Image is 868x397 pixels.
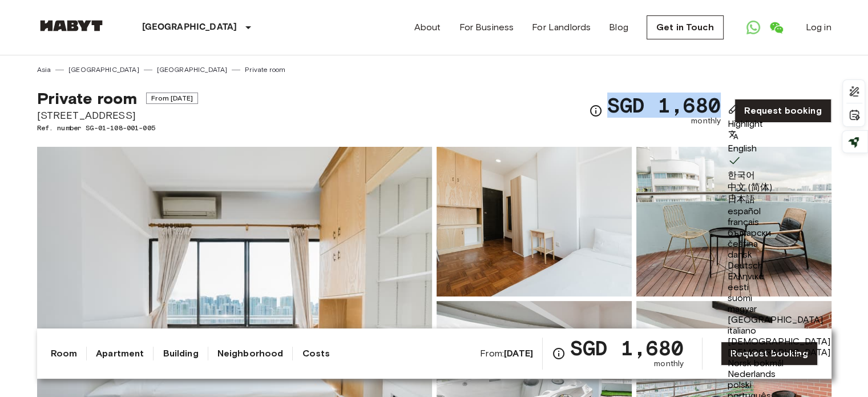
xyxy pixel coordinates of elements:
[647,15,724,39] a: Get in Touch
[68,65,139,75] a: [GEOGRAPHIC_DATA]
[806,21,831,34] a: Log in
[157,65,228,75] a: [GEOGRAPHIC_DATA]
[721,342,817,366] a: Request booking
[51,347,78,360] a: Room
[728,249,868,260] div: dansk
[728,260,868,271] div: Deutsch
[414,21,441,34] a: About
[734,99,831,123] a: Request booking
[728,368,868,379] div: Nederlands
[607,95,721,115] span: SGD 1,680
[728,271,868,282] div: Ελληνικά
[728,182,868,194] div: 中文 (简体)
[728,282,868,292] div: eesti
[37,89,138,108] span: Private room
[163,347,198,360] a: Building
[142,21,237,34] p: [GEOGRAPHIC_DATA]
[589,104,603,118] svg: Check cost overview for full price breakdown. Please note that discounts apply to new joiners onl...
[728,194,868,206] div: 日本語
[728,206,868,216] div: español
[609,21,628,34] a: Blog
[728,347,868,358] div: [DEMOGRAPHIC_DATA]
[691,115,721,127] span: monthly
[742,16,765,39] a: Open WhatsApp
[728,336,868,347] div: [DEMOGRAPHIC_DATA]
[728,170,868,182] div: 한국어
[146,93,198,104] span: From [DATE]
[37,123,198,133] span: Ref. number SG-01-108-001-005
[96,347,144,360] a: Apartment
[37,108,198,123] span: [STREET_ADDRESS]
[728,379,868,390] div: polski
[728,314,868,325] div: [GEOGRAPHIC_DATA]
[636,147,831,296] img: Picture of unit SG-01-108-001-005
[728,358,868,368] div: Norsk bokmål
[728,227,868,238] div: български
[728,118,868,129] div: Highlight
[765,16,788,39] a: Open WeChat
[504,348,533,359] b: [DATE]
[459,21,514,34] a: For Business
[654,358,684,370] span: monthly
[570,338,684,358] span: SGD 1,680
[532,21,591,34] a: For Landlords
[437,147,632,296] img: Picture of unit SG-01-108-001-005
[728,303,868,314] div: magyar
[37,20,106,31] img: Habyt
[302,347,330,360] a: Costs
[728,238,868,249] div: čeština
[728,216,868,227] div: français
[245,65,285,75] a: Private room
[728,325,868,336] div: italiano
[37,65,51,75] a: Asia
[480,347,533,360] span: From:
[728,292,868,303] div: suomi
[728,143,868,154] div: English
[217,347,284,360] a: Neighborhood
[552,347,566,360] svg: Check cost overview for full price breakdown. Please note that discounts apply to new joiners onl...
